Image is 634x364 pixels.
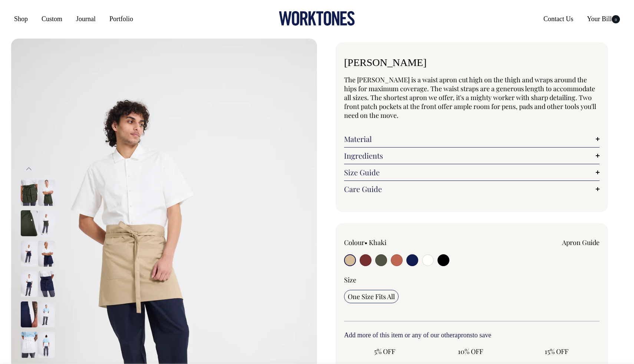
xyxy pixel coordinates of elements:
[21,241,37,267] img: dark-navy
[39,12,65,26] a: Custom
[344,135,600,143] a: Material
[38,180,55,206] img: olive
[21,180,37,206] img: olive
[344,185,600,193] a: Care Guide
[519,347,594,356] span: 15% OFF
[344,290,399,303] input: One Size Fits All
[348,347,422,356] span: 5% OFF
[344,332,600,339] h6: Add more of this item or any of our other to save
[434,347,508,356] span: 10% OFF
[344,275,600,284] div: Size
[38,302,55,328] img: off-white
[344,151,600,160] a: Ingredients
[344,168,600,177] a: Size Guide
[612,15,620,23] span: 0
[106,12,136,26] a: Portfolio
[369,238,386,247] label: Khaki
[344,75,596,120] span: The [PERSON_NAME] is a waist apron cut high on the thigh and wraps around the hips for maximum co...
[21,211,37,236] img: olive
[584,12,623,26] a: Your Bill0
[344,238,446,247] div: Colour
[541,12,577,26] a: Contact Us
[11,12,31,26] a: Shop
[364,238,367,247] span: •
[23,161,34,177] button: Previous
[73,12,99,26] a: Journal
[38,332,55,358] img: off-white
[21,271,37,297] img: dark-navy
[38,241,55,267] img: dark-navy
[455,331,472,339] a: aprons
[516,345,597,358] input: 15% OFF
[21,332,37,358] img: off-white
[430,345,512,358] input: 10% OFF
[21,302,37,328] img: dark-navy
[562,238,600,247] a: Apron Guide
[344,345,426,358] input: 5% OFF
[38,271,55,297] img: dark-navy
[348,292,395,301] span: One Size Fits All
[38,211,55,236] img: olive
[344,57,600,69] h1: [PERSON_NAME]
